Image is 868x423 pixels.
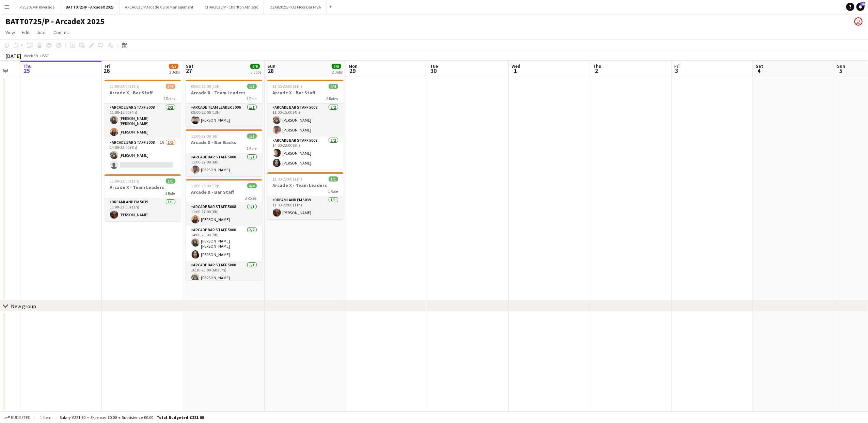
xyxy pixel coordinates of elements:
span: 11:00-22:00 (11h) [110,178,140,184]
span: Thu [23,63,32,69]
span: Sun [837,63,845,69]
span: 4/5 [169,64,178,69]
span: 09:00-22:00 (13h) [191,84,221,89]
app-card-role: Arcade Bar Staff 50081A1/214:00-22:00 (8h)[PERSON_NAME] [105,139,181,172]
span: 1 Role [328,189,338,194]
span: View [5,29,15,35]
h3: Arcade X - Bar Staff [105,90,181,96]
span: 11:00-17:00 (6h) [191,134,219,139]
app-job-card: 11:00-22:00 (11h)4/4Arcade X - Bar Staff2 RolesArcade Bar Staff 50082/211:00-15:00 (4h)[PERSON_NA... [267,80,344,170]
span: 2 Roles [164,96,175,101]
span: 1/1 [247,84,257,89]
app-card-role: Arcade Bar Staff 50082/214:00-23:00 (9h)[PERSON_NAME] [PERSON_NAME][PERSON_NAME] [186,226,262,261]
span: 3 Roles [245,195,257,201]
span: 4/4 [247,183,257,188]
span: Fri [105,63,110,69]
span: 2 Roles [327,96,338,101]
span: 1/1 [329,176,338,182]
app-card-role: Dreamland EM 50391/111:00-22:00 (11h)[PERSON_NAME] [267,196,344,219]
span: Week 39 [22,53,40,58]
span: 2 [592,67,601,75]
h3: Arcade X - Bar Staff [267,90,344,96]
div: 2 Jobs [332,69,343,75]
span: Budgeted [11,415,31,420]
button: ARCA0825/P Arcade X Site Management [120,0,199,14]
a: View [3,28,18,37]
div: 2 Jobs [169,69,180,75]
div: New group [11,303,36,310]
span: 30 [429,67,438,75]
span: 1/1 [166,178,175,184]
app-card-role: Arcade Team Leader 50061/109:00-22:00 (13h)[PERSON_NAME] [186,104,262,127]
span: Wed [511,63,520,69]
span: 1/1 [247,134,257,139]
a: 16 [856,3,865,11]
span: 1 item [37,415,54,420]
span: 5 [836,67,845,75]
app-job-card: 11:00-22:00 (11h)1/1Arcade X - Team Leaders1 RoleDreamland EM 50391/111:00-22:00 (11h)[PERSON_NAME] [267,172,344,219]
span: 5/5 [332,64,341,69]
span: 29 [348,67,358,75]
span: Sat [756,63,763,69]
span: Sat [186,63,193,69]
a: Comms [51,28,72,37]
div: [DATE] [5,52,21,59]
span: 25 [22,67,32,75]
span: Tue [430,63,438,69]
app-card-role: Dreamland EM 50391/111:00-22:00 (11h)[PERSON_NAME] [105,198,181,221]
span: 1 Role [165,191,175,196]
app-card-role: Arcade Bar Staff 50081/111:00-17:00 (6h)[PERSON_NAME] [186,153,262,176]
span: 1 Role [247,146,257,151]
button: RIVE2024/P Riverside [14,0,60,14]
h3: Arcade X - Team Leaders [186,90,262,96]
span: Comms [53,29,69,35]
a: Edit [19,28,32,37]
span: Total Budgeted £221.60 [157,415,204,420]
app-job-card: 11:00-22:00 (11h)3/4Arcade X - Bar Staff2 RolesArcade Bar Staff 50082/211:00-15:00 (4h)[PERSON_NA... [105,80,181,172]
h1: BATT0725/P - ArcadeX 2025 [5,16,105,27]
app-job-card: 11:00-23:00 (12h)4/4Arcade X - Bar Staff3 RolesArcade Bar Staff 50081/111:00-17:00 (6h)[PERSON_NA... [186,179,262,280]
app-card-role: Arcade Bar Staff 50081/111:00-17:00 (6h)[PERSON_NAME] [186,203,262,226]
app-job-card: 11:00-22:00 (11h)1/1Arcade X - Team Leaders1 RoleDreamland EM 50391/111:00-22:00 (11h)[PERSON_NAME] [105,174,181,221]
span: 11:00-22:00 (11h) [110,84,140,89]
a: Jobs [34,28,49,37]
h3: Arcade X - Team Leaders [267,182,344,188]
span: Edit [22,29,30,35]
app-job-card: 11:00-17:00 (6h)1/1Arcade X - Bar Backs1 RoleArcade Bar Staff 50081/111:00-17:00 (6h)[PERSON_NAME] [186,129,262,176]
span: 26 [104,67,110,75]
span: 28 [266,67,275,75]
div: 3 Jobs [251,69,261,75]
button: CHAR2025/P - Charlton Athletic [199,0,264,14]
span: 11:00-23:00 (12h) [191,183,221,188]
app-user-avatar: Natasha Kinsman [854,17,863,26]
span: 1 [510,67,520,75]
span: 16 [861,2,865,6]
h3: Arcade X - Bar Backs [186,139,262,145]
span: 4 [755,67,763,75]
span: Fri [674,63,680,69]
span: 27 [185,67,193,75]
span: Sun [267,63,275,69]
span: Thu [593,63,601,69]
app-card-role: Arcade Bar Staff 50082/211:00-15:00 (4h)[PERSON_NAME][PERSON_NAME] [267,104,344,137]
span: 3 [673,67,680,75]
h3: Arcade X - Bar Staff [186,189,262,195]
button: Budgeted [3,414,32,421]
span: 6/6 [250,64,260,69]
div: BST [42,53,49,58]
h3: Arcade X - Team Leaders [105,184,181,190]
div: Salary £221.60 + Expenses £0.00 + Subsistence £0.00 = [60,415,204,420]
span: 11:00-22:00 (11h) [273,84,302,89]
button: O2AR2025/P O2 Floor Bar FY26 [264,0,327,14]
app-card-role: Arcade Bar Staff 50081/116:30-23:00 (6h30m)[PERSON_NAME] [186,261,262,284]
span: Jobs [36,29,47,35]
span: Mon [349,63,358,69]
app-job-card: 09:00-22:00 (13h)1/1Arcade X - Team Leaders1 RoleArcade Team Leader 50061/109:00-22:00 (13h)[PERS... [186,80,262,127]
